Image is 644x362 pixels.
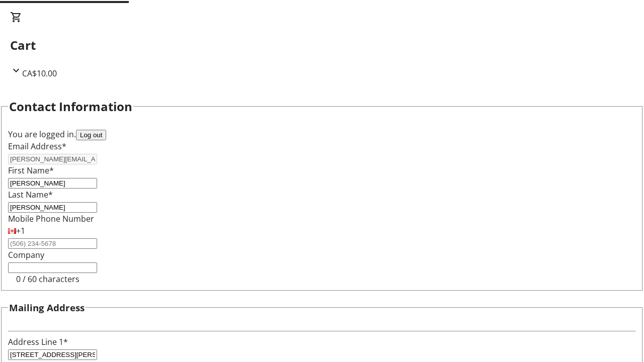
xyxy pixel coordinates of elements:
[8,336,68,347] label: Address Line 1*
[22,68,57,79] span: CA$10.00
[8,349,97,360] input: Address
[8,128,636,140] div: You are logged in.
[16,274,79,285] tr-character-limit: 0 / 60 characters
[9,301,85,315] h3: Mailing Address
[8,189,53,200] label: Last Name*
[10,36,634,54] h2: Cart
[8,238,97,249] input: (506) 234-5678
[9,98,132,116] h2: Contact Information
[8,165,54,176] label: First Name*
[8,249,44,260] label: Company
[8,213,94,224] label: Mobile Phone Number
[76,130,106,140] button: Log out
[8,141,66,152] label: Email Address*
[10,11,634,79] div: CartCA$10.00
